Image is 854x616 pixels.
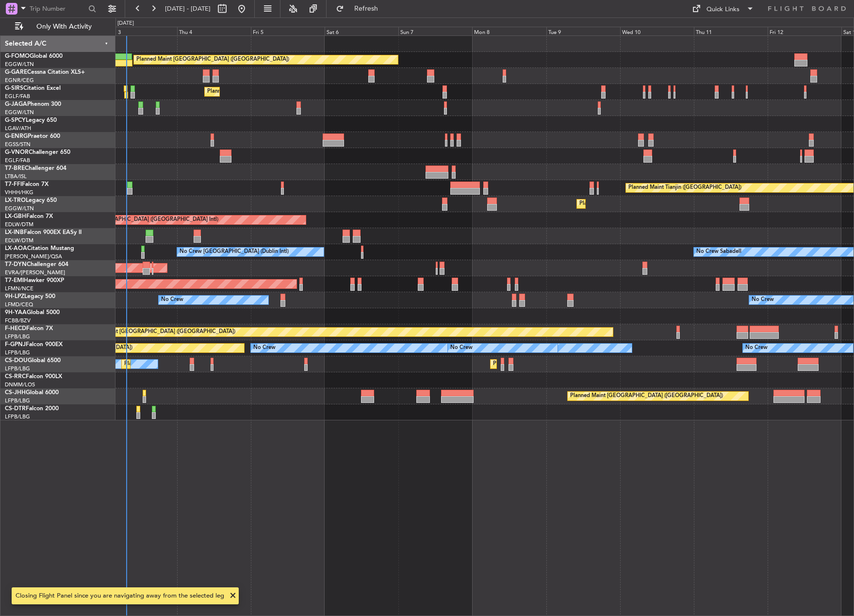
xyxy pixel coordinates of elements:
div: Planned Maint Dusseldorf [579,197,643,211]
a: LFPB/LBG [5,365,30,372]
a: G-VNORChallenger 650 [5,150,70,155]
span: LX-TRO [5,198,26,203]
span: T7-DYN [5,262,27,267]
a: LX-GBHFalcon 7X [5,214,53,219]
a: 9H-LPZLegacy 500 [5,294,55,300]
div: [DATE] [117,19,134,28]
a: F-HECDFalcon 7X [5,326,53,332]
a: CS-DOUGlobal 6500 [5,358,61,364]
a: LFPB/LBG [5,397,30,404]
a: G-SPCYLegacy 650 [5,117,57,123]
a: EGSS/STN [5,141,31,148]
a: T7-EMIHawker 900XP [5,278,64,283]
span: T7-FFI [5,182,22,187]
a: [PERSON_NAME]/QSA [5,253,62,260]
a: G-ENRGPraetor 600 [5,133,60,139]
div: Planned Maint [GEOGRAPHIC_DATA] ([GEOGRAPHIC_DATA]) [207,84,360,99]
a: T7-BREChallenger 604 [5,166,66,171]
span: G-GARE [5,69,27,75]
a: EDLW/DTM [5,237,33,244]
span: T7-EMI [5,278,24,283]
span: CS-RRC [5,374,26,380]
a: EVRA/[PERSON_NAME] [5,269,65,276]
div: Wed 3 [103,27,177,35]
a: G-FOMOGlobal 6000 [5,53,63,59]
a: F-GPNJFalcon 900EX [5,342,63,348]
span: F-HECD [5,326,26,332]
a: EGLF/FAB [5,93,30,100]
div: Tue 9 [546,27,620,35]
span: CS-DOU [5,358,28,364]
span: CS-DTR [5,406,26,412]
a: VHHH/HKG [5,189,33,196]
a: CS-RRCFalcon 900LX [5,374,62,380]
a: 9H-YAAGlobal 5000 [5,310,60,316]
span: CS-JHH [5,390,26,396]
div: No Crew [752,293,774,307]
a: T7-DYNChallenger 604 [5,262,68,267]
a: LFMD/CEQ [5,301,33,308]
a: LX-INBFalcon 900EX EASy II [5,230,82,235]
div: Fri 5 [251,27,325,35]
span: LX-GBH [5,214,26,219]
div: Closing Flight Panel since you are navigating away from the selected leg [16,591,224,601]
a: CS-DTRFalcon 2000 [5,406,59,412]
a: T7-FFIFalcon 7X [5,182,49,187]
button: Refresh [331,1,390,17]
a: LX-AOACitation Mustang [5,246,74,251]
a: G-SIRSCitation Excel [5,85,61,91]
a: DNMM/LOS [5,381,35,388]
span: [DATE] - [DATE] [165,4,211,13]
span: G-ENRG [5,133,28,139]
a: CS-JHHGlobal 6000 [5,390,59,396]
div: Planned Maint [GEOGRAPHIC_DATA] ([GEOGRAPHIC_DATA]) [493,357,646,371]
span: LX-AOA [5,246,27,251]
a: EGLF/FAB [5,157,30,164]
div: No Crew [253,341,276,355]
div: Planned Maint [GEOGRAPHIC_DATA] ([GEOGRAPHIC_DATA]) [570,389,723,403]
div: No Crew [450,341,473,355]
div: Planned Maint [GEOGRAPHIC_DATA] ([GEOGRAPHIC_DATA]) [124,357,277,371]
span: Only With Activity [25,23,102,30]
a: LGAV/ATH [5,125,31,132]
span: G-SPCY [5,117,26,123]
a: EGGW/LTN [5,61,34,68]
span: G-VNOR [5,150,29,155]
a: LFMN/NCE [5,285,33,292]
div: Planned Maint Tianjin ([GEOGRAPHIC_DATA]) [628,181,741,195]
span: G-FOMO [5,53,30,59]
span: G-SIRS [5,85,23,91]
div: Fri 12 [768,27,841,35]
a: G-JAGAPhenom 300 [5,101,61,107]
a: LFPB/LBG [5,333,30,340]
a: LTBA/ISL [5,173,27,180]
button: Quick Links [687,1,759,17]
a: EGNR/CEG [5,77,34,84]
span: 9H-LPZ [5,294,24,300]
div: Planned Maint [GEOGRAPHIC_DATA] ([GEOGRAPHIC_DATA]) [136,52,289,67]
div: Planned Maint [GEOGRAPHIC_DATA] ([GEOGRAPHIC_DATA]) [82,325,235,339]
div: No Crew [GEOGRAPHIC_DATA] (Dublin Intl) [180,245,289,259]
a: EGGW/LTN [5,205,34,212]
input: Trip Number [30,1,85,16]
a: EDLW/DTM [5,221,33,228]
div: No Crew Sabadell [696,245,741,259]
div: Wed 10 [620,27,694,35]
div: Planned Maint [GEOGRAPHIC_DATA] ([GEOGRAPHIC_DATA] Intl) [56,213,218,227]
div: No Crew [161,293,183,307]
button: Only With Activity [11,19,105,34]
span: Refresh [346,5,387,12]
a: G-GARECessna Citation XLS+ [5,69,85,75]
span: 9H-YAA [5,310,27,316]
div: Sun 7 [398,27,472,35]
a: LFPB/LBG [5,349,30,356]
div: No Crew [745,341,768,355]
span: T7-BRE [5,166,25,171]
span: G-JAGA [5,101,27,107]
span: F-GPNJ [5,342,26,348]
div: Thu 4 [177,27,251,35]
a: LFPB/LBG [5,413,30,420]
a: LX-TROLegacy 650 [5,198,57,203]
div: Thu 11 [694,27,768,35]
div: Sat 6 [325,27,398,35]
